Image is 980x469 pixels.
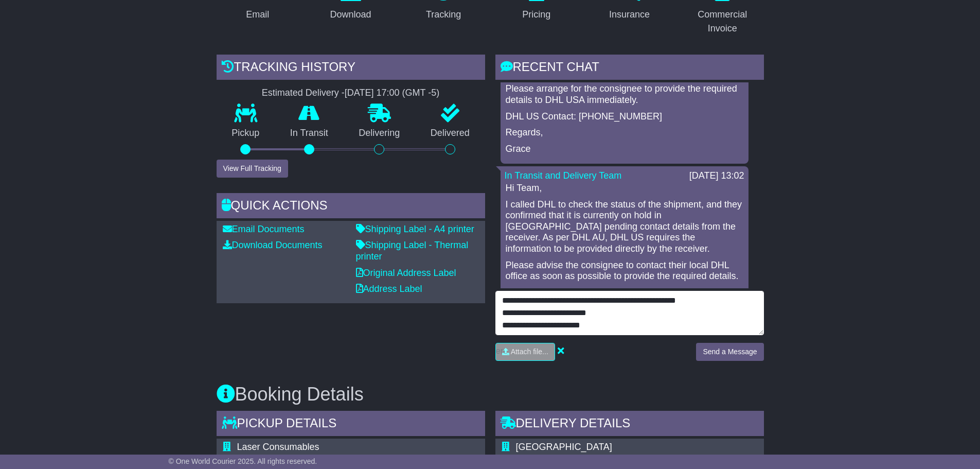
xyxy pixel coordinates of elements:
[330,8,371,22] div: Download
[516,442,612,452] span: [GEOGRAPHIC_DATA]
[217,384,764,405] h3: Booking Details
[609,8,650,22] div: Insurance
[415,128,485,139] p: Delivered
[505,170,622,181] a: In Transit and Delivery Team
[506,183,743,194] p: Hi Team,
[223,240,323,250] a: Download Documents
[356,240,469,262] a: Shipping Label - Thermal printer
[522,8,550,22] div: Pricing
[506,287,743,332] p: We have already provided DHL with the consignee’s contact details; however, these are the same as...
[495,411,764,439] div: Delivery Details
[506,83,743,106] p: Please arrange for the consignee to provide the required details to DHL USA immediately.
[506,199,743,255] p: I called DHL to check the status of the shipment, and they confirmed that it is currently on hold...
[426,8,461,22] div: Tracking
[506,111,743,123] p: DHL US Contact: [PHONE_NUMBER]
[217,411,485,439] div: Pickup Details
[688,8,757,36] div: Commercial Invoice
[506,260,743,282] p: Please advise the consignee to contact their local DHL office as soon as possible to provide the ...
[356,224,474,234] a: Shipping Label - A4 printer
[356,284,422,294] a: Address Label
[237,442,319,452] span: Laser Consumables
[344,128,416,139] p: Delivering
[223,224,305,234] a: Email Documents
[506,127,743,138] p: Regards,
[696,343,763,361] button: Send a Message
[217,88,485,99] div: Estimated Delivery -
[217,160,288,178] button: View Full Tracking
[689,170,744,182] div: [DATE] 13:02
[246,8,269,22] div: Email
[217,55,485,82] div: Tracking history
[345,88,439,99] div: [DATE] 17:00 (GMT -5)
[275,128,344,139] p: In Transit
[217,128,275,139] p: Pickup
[169,457,317,465] span: © One World Courier 2025. All rights reserved.
[495,55,764,82] div: RECENT CHAT
[356,268,456,278] a: Original Address Label
[217,193,485,221] div: Quick Actions
[506,144,743,155] p: Grace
